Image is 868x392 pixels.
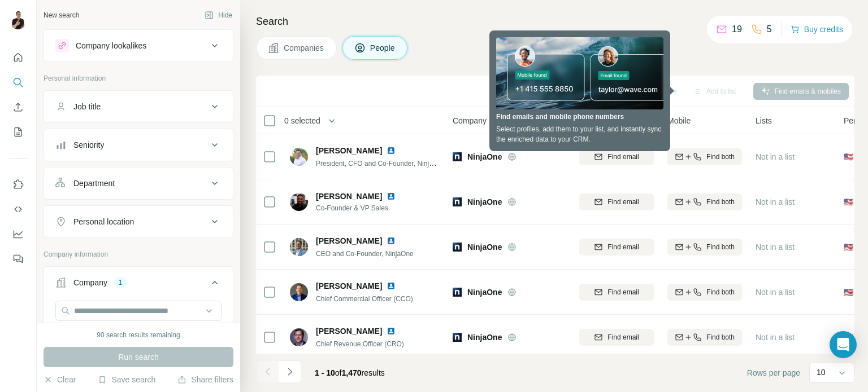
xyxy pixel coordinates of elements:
button: Company1 [44,269,233,301]
button: Use Surfe API [9,199,27,219]
img: Logo of NinjaOne [453,152,462,161]
div: Company lookalikes [76,40,146,51]
p: 10 [817,367,826,378]
span: Find both [706,287,735,297]
span: [PERSON_NAME] [316,145,382,156]
img: Logo of NinjaOne [453,288,462,297]
span: Chief Commercial Officer (CCO) [316,295,413,303]
button: Dashboard [9,224,27,244]
span: 1 - 10 [315,368,335,377]
div: Seniority [73,139,104,151]
span: Find email [607,242,639,252]
img: LinkedIn logo [387,236,396,245]
button: Find both [667,193,742,210]
span: NinjaOne [467,196,502,208]
span: 🇺🇸 [844,151,853,162]
span: Lists [756,115,772,126]
div: 90 search results remaining [97,330,180,340]
button: Clear [44,374,76,385]
button: Save search [98,374,155,385]
button: Buy credits [791,21,843,37]
span: NinjaOne [467,241,502,253]
span: Chief Revenue Officer (CRO) [316,340,404,348]
span: Mobile [667,115,691,126]
div: Personal location [73,216,134,227]
p: Company information [44,249,233,259]
div: Department [73,178,115,189]
span: CEO and Co-Founder, NinjaOne [316,250,414,258]
span: Not in a list [756,152,795,161]
span: Find email [607,197,639,207]
span: NinjaOne [467,287,502,298]
span: President, CFO and Co-Founder, NinjaOne [316,158,445,168]
button: Department [44,170,233,197]
button: My lists [9,122,27,142]
img: Avatar [290,328,308,346]
button: Find email [579,148,654,165]
p: 5 [767,23,772,36]
button: Find both [667,284,742,301]
img: Avatar [290,283,308,301]
span: Find both [706,152,735,162]
div: Open Intercom Messenger [830,331,857,358]
span: 🇺🇸 [844,196,853,208]
span: 🇺🇸 [844,287,853,298]
span: [PERSON_NAME] [316,235,382,246]
button: Enrich CSV [9,97,27,117]
div: 1 [114,278,127,288]
button: Share filters [177,374,233,385]
span: Find both [706,332,735,342]
span: Rows per page [747,367,800,378]
span: results [315,368,385,377]
span: Not in a list [756,333,795,342]
span: NinjaOne [467,332,502,343]
span: 🇺🇸 [844,241,853,253]
button: Job title [44,93,233,120]
img: LinkedIn logo [387,146,396,155]
span: 1,470 [342,368,362,377]
img: LinkedIn logo [387,327,396,336]
span: Co-Founder & VP Sales [316,203,409,213]
div: Company [73,277,107,288]
span: Find email [607,152,639,162]
span: [PERSON_NAME] [316,280,382,292]
span: Not in a list [756,243,795,252]
span: People [370,42,396,54]
button: Feedback [9,249,27,269]
img: Logo of NinjaOne [453,197,462,206]
button: Find both [667,329,742,346]
span: Find both [706,242,735,252]
button: Search [9,72,27,93]
span: Company [453,115,487,126]
h4: Search [256,14,854,29]
button: Find email [579,193,654,210]
img: Logo of NinjaOne [453,333,462,342]
button: Find both [667,239,742,256]
button: Use Surfe on LinkedIn [9,174,27,195]
img: LinkedIn logo [387,192,396,201]
span: Find email [607,287,639,297]
img: Avatar [290,193,308,211]
span: NinjaOne [467,151,502,162]
span: Companies [284,42,325,54]
span: Find email [607,332,639,342]
button: Find both [667,148,742,165]
img: LinkedIn logo [387,281,396,290]
button: Find email [579,239,654,256]
img: Avatar [9,11,27,29]
img: Avatar [290,148,308,166]
div: New search [44,10,79,20]
span: 0 selected [284,115,320,126]
span: Not in a list [756,197,795,206]
p: 19 [732,23,742,36]
button: Navigate to next page [279,360,301,383]
span: Not in a list [756,288,795,297]
span: [PERSON_NAME] [316,325,382,337]
span: Email [579,115,599,126]
img: Avatar [290,238,308,256]
button: Company lookalikes [44,32,233,59]
button: Find email [579,329,654,346]
div: Job title [73,101,101,112]
button: Seniority [44,131,233,158]
span: [PERSON_NAME] [316,191,382,202]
